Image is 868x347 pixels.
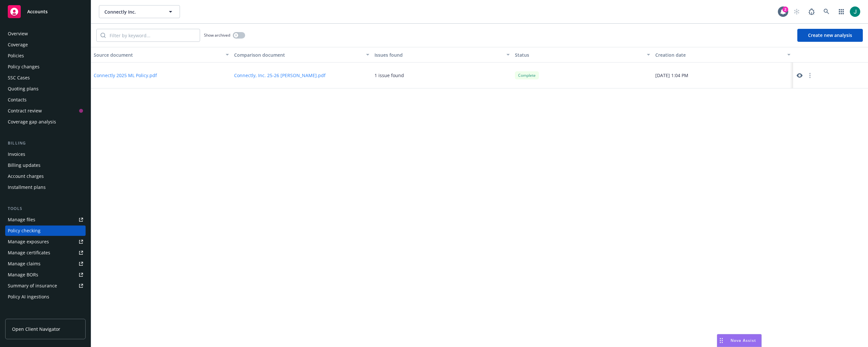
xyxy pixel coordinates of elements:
a: Manage certificates [5,248,86,258]
div: Tools [5,205,86,212]
a: Coverage gap analysis [5,117,86,127]
button: Connectly 2025 ML Policy.pdf [94,72,157,79]
a: Manage BORs [5,270,86,280]
a: Policy checking [5,226,86,236]
span: Open Client Navigator [12,326,60,332]
a: Billing updates [5,160,86,170]
a: Manage claims [5,259,86,269]
div: Summary of insurance [8,281,57,291]
div: Policy AI ingestions [8,292,49,302]
div: Contacts [8,95,27,105]
a: Switch app [835,5,848,18]
div: Contract review [8,106,42,116]
a: Invoices [5,149,86,159]
button: Connectly, Inc. 25-26 [PERSON_NAME].pdf [234,72,326,79]
a: Coverage [5,40,86,50]
a: Installment plans [5,182,86,192]
div: 1 issue found [375,72,404,79]
div: Invoices [8,149,25,159]
div: Billing updates [8,160,41,170]
input: Filter by keyword... [106,29,200,41]
a: Account charges [5,171,86,181]
a: Overview [5,29,86,39]
button: Status [512,47,653,63]
div: Drag to move [717,334,725,347]
div: Account charges [8,171,44,181]
div: Issues found [375,52,503,58]
svg: Search [101,33,106,38]
span: Show archived [204,32,230,38]
a: Manage exposures [5,237,86,247]
div: Creation date [655,52,783,58]
div: [DATE] 1:04 PM [653,63,793,88]
div: Manage files [8,214,35,225]
div: SSC Cases [8,73,30,83]
button: Source document [91,47,232,63]
button: Comparison document [232,47,372,63]
div: Coverage [8,40,28,50]
a: Start snowing [790,5,803,18]
div: Coverage gap analysis [8,117,56,127]
div: 2 [782,6,788,12]
div: Policy checking [8,226,41,236]
div: Source document [94,52,222,58]
a: SSC Cases [5,73,86,83]
button: Creation date [653,47,793,63]
a: Accounts [5,3,86,21]
span: Nova Assist [731,338,756,343]
div: Status [515,52,643,58]
div: Overview [8,29,28,39]
button: Connectly Inc. [99,5,180,18]
button: Create new analysis [797,29,863,42]
a: Report a Bug [805,5,818,18]
div: Manage certificates [8,248,50,258]
div: Policies [8,51,24,61]
div: Billing [5,140,86,146]
a: Quoting plans [5,84,86,94]
a: Contract review [5,106,86,116]
a: Manage files [5,214,86,225]
span: Accounts [27,9,48,14]
div: Complete [515,71,539,79]
button: Nova Assist [717,334,762,347]
div: Manage BORs [8,270,38,280]
a: Search [820,5,833,18]
a: Summary of insurance [5,281,86,291]
button: Issues found [372,47,512,63]
a: Policies [5,51,86,61]
div: Policy changes [8,62,40,72]
img: photo [850,6,860,17]
div: Installment plans [8,182,46,192]
a: Policy AI ingestions [5,292,86,302]
div: Manage claims [8,259,41,269]
a: Contacts [5,95,86,105]
span: Connectly Inc. [104,8,161,15]
div: Manage exposures [8,237,49,247]
div: Quoting plans [8,84,39,94]
a: Policy changes [5,62,86,72]
div: Comparison document [234,52,362,58]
